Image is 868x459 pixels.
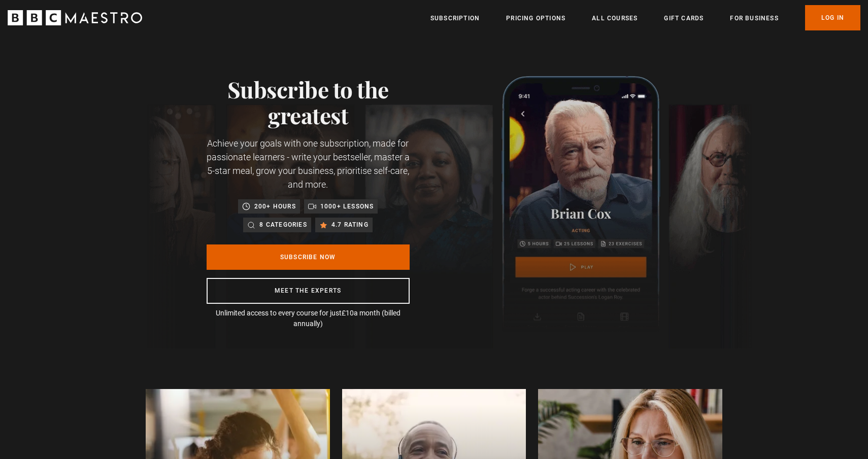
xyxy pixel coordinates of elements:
[664,13,704,23] a: Gift Cards
[207,278,410,304] a: Meet the experts
[730,13,778,23] a: For business
[207,136,410,191] p: Achieve your goals with one subscription, made for passionate learners - write your bestseller, m...
[320,201,374,211] p: 1000+ lessons
[207,244,410,270] a: Subscribe Now
[8,10,142,25] svg: BBC Maestro
[805,5,860,30] a: Log In
[342,309,354,317] span: £10
[430,13,480,23] a: Subscription
[254,201,296,211] p: 200+ hours
[207,76,410,128] h1: Subscribe to the greatest
[207,308,410,329] p: Unlimited access to every course for just a month (billed annually)
[430,5,860,30] nav: Primary
[506,13,565,23] a: Pricing Options
[259,220,307,230] p: 8 categories
[331,220,369,230] p: 4.7 rating
[592,13,638,23] a: All Courses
